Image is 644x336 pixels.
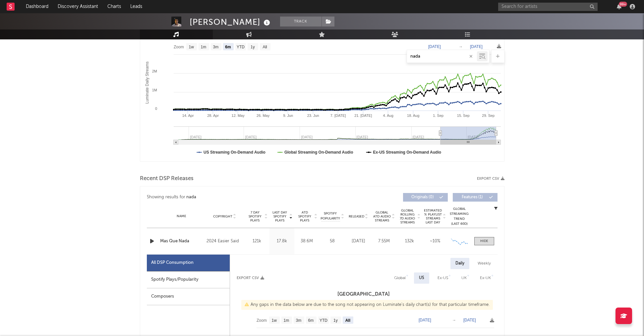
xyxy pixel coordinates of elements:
div: Showing results for [147,193,322,202]
div: Weekly [473,258,496,269]
text: 23. Jun [307,114,319,118]
div: [PERSON_NAME] [190,17,272,27]
span: Global ATD Audio Streams [373,211,391,222]
div: 58 [321,238,344,245]
text: 3m [213,45,218,49]
text: 1y [251,45,255,49]
text: 9. Jun [283,114,293,118]
button: 99+ [617,4,621,9]
text: 1M [152,88,157,92]
div: Any gaps in the data below are due to the song not appearing on Luminate's daily chart(s) for tha... [241,300,493,310]
text: [DATE] [428,44,441,49]
div: 17.8k [271,238,293,245]
div: Spotify Plays/Popularity [147,271,230,288]
text: 12. May [231,114,245,118]
text: US Streaming On-Demand Audio [204,150,265,155]
text: Zoom [174,45,184,49]
div: Global [394,274,406,282]
text: 1w [271,318,277,323]
text: 29. Sep [482,114,495,118]
input: Search by song name or URL [407,54,477,59]
span: 7 Day Spotify Plays [246,211,264,222]
text: 7. [DATE] [330,114,346,118]
h3: [GEOGRAPHIC_DATA] [230,290,498,298]
div: Daily [450,258,469,269]
div: Ex-UK [480,274,491,282]
text: 1m [201,45,206,49]
text: 26. May [257,114,270,118]
div: UK [461,274,467,282]
span: Released [349,215,364,218]
div: US [419,274,424,282]
text: → [452,318,456,322]
div: 121k [246,238,268,245]
text: 21. [DATE] [354,114,372,118]
text: All [263,45,267,49]
span: ATD Spotify Plays [296,211,314,222]
text: Global Streaming On-Demand Audio [284,150,353,155]
span: Copyright [213,215,232,218]
text: All [345,318,350,323]
div: nada [186,193,196,201]
button: Features(1) [453,193,498,202]
div: 2024 Easier Said [206,237,243,245]
text: Luminate Daily Streams [145,62,149,104]
text: 1m [283,318,289,323]
span: Originals ( 0 ) [407,195,438,199]
span: Recent DSP Releases [140,175,194,183]
text: 6m [225,45,231,49]
div: All DSP Consumption [151,259,194,267]
text: 1w [189,45,194,49]
text: 4. Aug [383,114,393,118]
div: 7.55M [373,238,395,245]
text: [DATE] [419,318,431,322]
text: YTD [236,45,244,49]
button: Originals(0) [403,193,448,202]
span: Global Rolling 7D Audio Streams [398,209,417,224]
div: Ex-US [438,274,448,282]
button: Export CSV [477,177,504,181]
div: Name [160,214,204,219]
text: 1. Sep [433,114,443,118]
text: 14. Apr [182,114,194,118]
div: Composers [147,288,230,305]
text: Ex-US Streaming On-Demand Audio [373,150,441,155]
text: Zoom [257,318,267,323]
span: Last Day Spotify Plays [271,211,289,222]
text: 1y [333,318,338,323]
text: [DATE] [470,44,483,49]
span: Spotify Popularity [321,211,340,221]
div: Global Streaming Trend (Last 60D) [449,207,469,226]
div: ~ 10 % [424,238,446,245]
input: Search for artists [498,3,598,11]
text: 6m [308,318,314,323]
div: [DATE] [347,238,370,245]
text: 15. Sep [457,114,469,118]
text: 28. Apr [207,114,219,118]
text: [DATE] [463,318,476,322]
text: YTD [319,318,327,323]
text: 18. Aug [407,114,419,118]
button: Track [280,17,322,26]
a: Mas Que Nada [160,238,204,245]
text: → [459,44,463,49]
svg: Luminate Daily Consumption [140,29,504,161]
div: 38.6M [296,238,318,245]
text: 2M [152,69,157,73]
div: 99 + [619,2,627,7]
div: All DSP Consumption [147,255,230,271]
div: 132k [398,238,421,245]
span: Features ( 1 ) [457,195,488,199]
text: 0 [155,107,157,111]
button: Export CSV [237,276,264,280]
text: 3m [296,318,301,323]
span: Estimated % Playlist Streams Last Day [424,209,442,224]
